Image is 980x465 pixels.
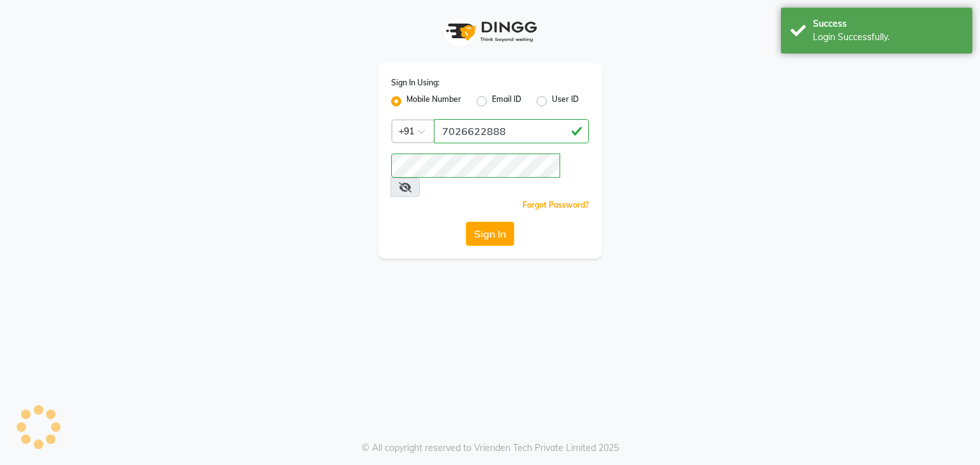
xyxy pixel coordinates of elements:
[434,119,589,143] input: Username
[492,94,521,109] label: Email ID
[391,154,560,178] input: Username
[406,94,461,109] label: Mobile Number
[466,222,514,246] button: Sign In
[813,31,963,44] div: Login Successfully.
[391,77,440,89] label: Sign In Using:
[813,17,963,31] div: Success
[552,94,579,109] label: User ID
[523,200,589,210] a: Forgot Password?
[439,13,541,50] img: logo1.svg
